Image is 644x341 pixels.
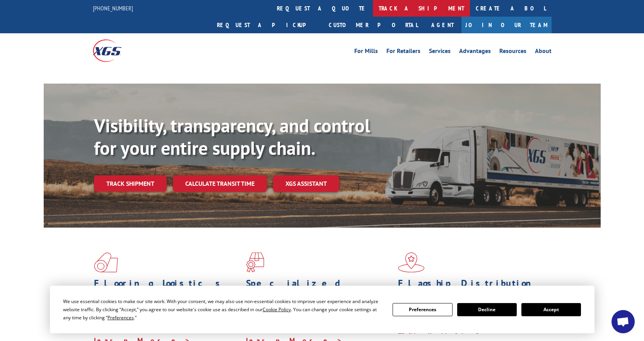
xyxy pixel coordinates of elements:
[535,48,552,57] a: About
[94,175,167,192] a: Track shipment
[93,4,133,12] a: [PHONE_NUMBER]
[461,17,552,33] a: Join Our Team
[612,310,635,333] div: Open chat
[94,252,118,272] img: xgs-icon-total-supply-chain-intelligence-red
[63,297,383,322] div: We use essential cookies to make our site work. With your consent, we may also use non-essential ...
[429,48,451,57] a: Services
[457,303,517,316] button: Decline
[459,48,491,57] a: Advantages
[246,279,392,301] h1: Specialized Freight Experts
[108,314,134,321] span: Preferences
[263,306,291,313] span: Cookie Policy
[94,113,370,160] b: Visibility, transparency, and control for your entire supply chain.
[246,252,264,272] img: xgs-icon-focused-on-flooring-red
[323,17,424,33] a: Customer Portal
[521,303,581,316] button: Accept
[424,17,461,33] a: Agent
[499,48,526,57] a: Resources
[273,175,339,192] a: XGS ASSISTANT
[354,48,378,57] a: For Mills
[50,286,594,333] div: Cookie Consent Prompt
[386,48,420,57] a: For Retailers
[398,252,425,272] img: xgs-icon-flagship-distribution-model-red
[173,175,267,192] a: Calculate transit time
[94,279,240,301] h1: Flooring Logistics Solutions
[398,279,544,301] h1: Flagship Distribution Model
[393,303,452,316] button: Preferences
[211,17,323,33] a: Request a pickup
[398,327,494,336] a: Learn More >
